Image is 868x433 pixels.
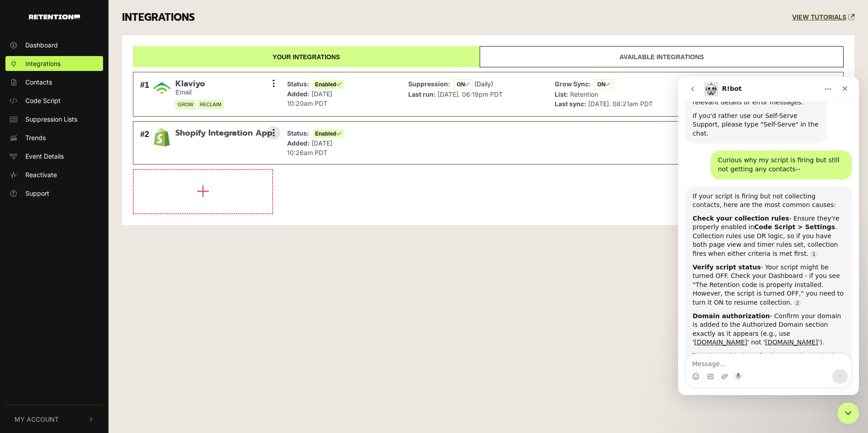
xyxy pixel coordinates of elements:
b: Verify script status [14,187,83,194]
span: Reactivate [25,170,57,179]
strong: Grow Sync: [555,80,591,88]
strong: Last sync: [555,100,586,108]
span: Dashboard [25,40,58,50]
span: Trends [25,133,46,142]
button: My Account [5,405,103,433]
span: RECLAIM [198,100,224,109]
iframe: Intercom live chat [837,402,859,424]
span: Retention [570,90,598,98]
span: GROW [175,100,196,109]
b: Code Script > Settings [76,146,157,154]
a: Available integrations [480,46,844,67]
span: Contacts [25,77,52,87]
strong: Last run: [408,90,436,98]
span: Integrations [25,59,61,68]
img: Klaviyo [153,79,171,97]
div: To help troubleshoot further, could you check within your [DOMAIN_NAME] App in to see if any cont... [14,275,166,310]
a: Support [5,186,103,201]
div: - Ensure they're properly enabled in . Collection rules use OR logic, so if you have both page vi... [14,137,166,182]
span: Shopify Integration App [175,128,273,138]
small: Email [175,89,224,96]
a: Suppression Lists [5,112,103,127]
span: Enabled [313,80,344,89]
a: VIEW TUTORIALS [792,14,854,21]
strong: Status: [287,129,309,137]
strong: Added: [287,90,310,98]
strong: Added: [287,139,310,147]
div: R!bot says… [7,110,174,323]
span: ON [594,80,613,89]
div: If your script is firing but not collecting contacts, here are the most common causes: [14,115,166,133]
span: My Account [14,414,59,424]
iframe: Intercom live chat [678,77,859,395]
a: [DOMAIN_NAME] [16,262,69,269]
button: Upload attachment [43,296,50,303]
img: Retention.com [29,14,80,19]
h3: INTEGRATIONS [122,11,195,24]
a: Trends [5,130,103,145]
span: [DATE]. 08:21am PDT [588,100,653,108]
div: #1 [140,79,149,110]
button: Emoji picker [14,296,21,303]
button: Start recording [57,296,65,303]
strong: Suppression: [408,80,450,88]
a: Code Script [5,93,103,108]
a: Your integrations [133,46,480,67]
a: Dashboard [5,38,103,52]
textarea: Message… [8,277,173,292]
img: Shopify Integration App [153,128,171,146]
button: Send a message… [154,292,170,307]
a: Integrations [5,56,103,71]
a: Reactivate [5,167,103,182]
span: Code Script [25,96,61,105]
span: Event Details [25,151,64,161]
span: ON [454,80,472,89]
span: [DATE] 10:20am PDT [287,90,332,107]
span: Klaviyo [175,79,224,89]
div: #2 [140,128,149,157]
span: Suppression Lists [25,114,77,124]
button: Gif picker [28,296,36,303]
strong: Status: [287,80,309,88]
a: Contacts [5,75,103,89]
a: Source reference 8946082: [132,174,139,181]
div: If your script is firing but not collecting contacts, here are the most common causes:Check your ... [7,110,174,316]
div: - Confirm your domain is added to the Authorized Domain section exactly as it appears (e.g., use ... [14,235,166,270]
a: Source reference 8946007: [116,223,123,230]
span: (Daily) [474,80,493,88]
strong: List: [555,90,568,98]
b: Check your collection rules [14,138,111,145]
span: Support [25,188,49,198]
a: Event Details [5,149,103,164]
span: Enabled [313,129,344,138]
a: [DOMAIN_NAME] [87,262,140,269]
b: Domain authorization [14,235,92,243]
span: [DATE]. 06:19pm PDT [438,90,503,98]
div: - Your script might be turned OFF. Check your Dashboard - if you see "The Retention code is prope... [14,186,166,231]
